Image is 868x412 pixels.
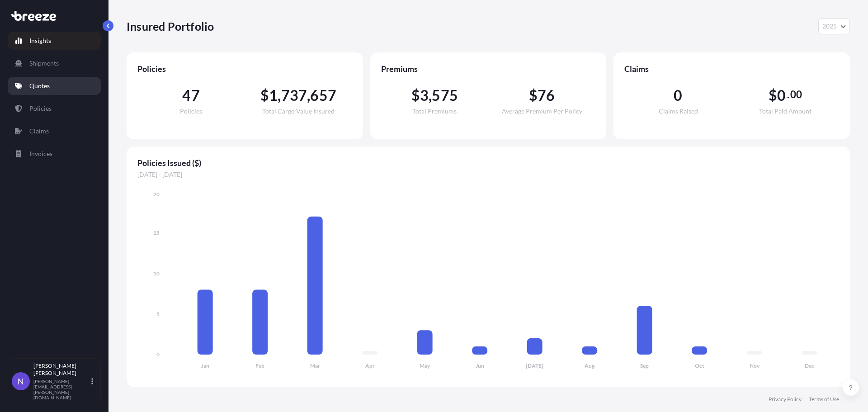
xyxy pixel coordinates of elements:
p: Claims [29,127,49,136]
span: 737 [281,88,307,103]
span: 1 [269,88,278,103]
span: Total Premiums [412,108,457,114]
span: , [307,88,310,103]
tspan: 10 [153,270,160,277]
span: 47 [182,88,199,103]
span: Policies [180,108,202,114]
span: $ [260,88,269,103]
span: Total Cargo Value Insured [262,108,335,114]
tspan: 15 [153,229,160,236]
span: $ [411,88,420,103]
tspan: May [420,362,430,369]
span: 575 [432,88,458,103]
span: Average Premium Per Policy [502,108,582,114]
span: Policies [137,63,352,74]
tspan: 0 [156,351,160,358]
span: , [429,88,432,103]
span: $ [769,88,777,103]
span: [DATE] - [DATE] [137,170,839,179]
span: 2025 [822,22,837,31]
a: Claims [8,122,101,140]
p: Shipments [29,59,59,68]
tspan: Jan [201,362,209,369]
a: Terms of Use [809,396,839,403]
p: Insured Portfolio [127,19,214,33]
tspan: Oct [695,362,704,369]
span: N [18,377,24,386]
tspan: Sep [640,362,649,369]
tspan: 5 [156,311,160,317]
span: Claims [624,63,839,74]
span: 0 [674,88,682,103]
span: 657 [310,88,336,103]
span: . [787,91,789,98]
a: Policies [8,99,101,118]
a: Privacy Policy [769,396,802,403]
tspan: Aug [585,362,595,369]
tspan: Feb [255,362,264,369]
span: Total Paid Amount [759,108,811,114]
tspan: 20 [153,191,160,198]
tspan: Jun [476,362,484,369]
tspan: Mar [310,362,320,369]
span: $ [529,88,538,103]
p: Invoices [29,149,52,158]
span: Claims Raised [659,108,698,114]
p: Insights [29,36,51,45]
p: Policies [29,104,52,113]
span: 76 [538,88,555,103]
span: Policies Issued ($) [137,157,839,168]
span: 3 [420,88,429,103]
span: , [278,88,281,103]
p: [PERSON_NAME][EMAIL_ADDRESS][PERSON_NAME][DOMAIN_NAME] [33,379,90,400]
tspan: [DATE] [526,362,543,369]
span: 0 [777,88,786,103]
p: [PERSON_NAME] [PERSON_NAME] [33,362,90,377]
a: Insights [8,32,101,50]
a: Shipments [8,54,101,72]
tspan: Nov [750,362,760,369]
p: Quotes [29,81,50,90]
button: Year Selector [818,18,850,34]
a: Invoices [8,145,101,163]
tspan: Apr [365,362,375,369]
tspan: Dec [805,362,814,369]
span: 00 [790,91,802,98]
a: Quotes [8,77,101,95]
span: Premiums [381,63,596,74]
